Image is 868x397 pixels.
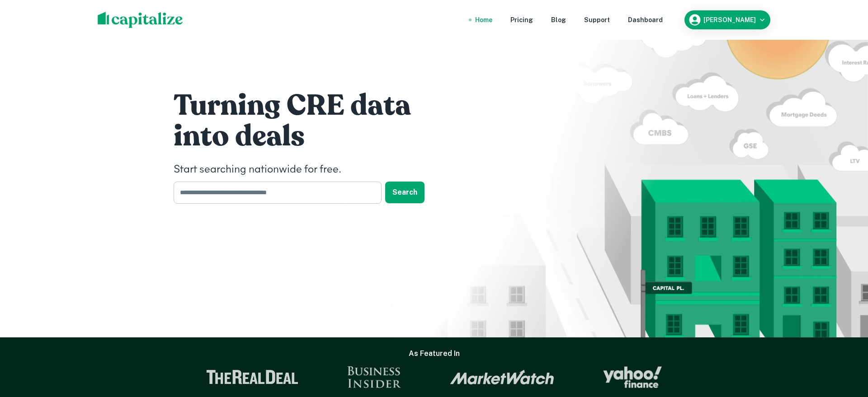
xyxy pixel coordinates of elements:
[823,325,868,368] iframe: Chat Widget
[409,348,460,359] h6: As Featured In
[347,366,401,388] img: Business Insider
[510,15,533,25] a: Pricing
[174,118,445,154] h1: into deals
[551,15,566,25] a: Blog
[450,369,554,385] img: Market Watch
[628,15,663,25] a: Dashboard
[174,162,445,178] h4: Start searching nationwide for free.
[206,370,298,384] img: The Real Deal
[603,366,662,388] img: Yahoo Finance
[385,182,425,203] button: Search
[684,10,770,29] button: [PERSON_NAME]
[174,88,445,124] h1: Turning CRE data
[584,15,610,25] a: Support
[475,15,492,25] a: Home
[703,17,756,23] h6: [PERSON_NAME]
[98,12,183,28] img: capitalize-logo.png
